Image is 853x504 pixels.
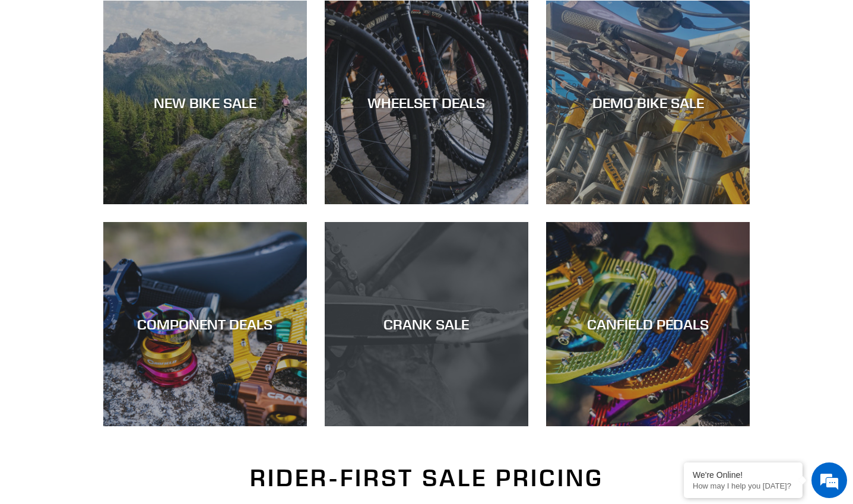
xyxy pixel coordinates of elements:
[80,66,217,82] div: Chat with us now
[38,59,68,89] img: d_696896380_company_1647369064580_696896380
[546,316,750,333] div: CANFIELD PEDALS
[546,222,750,426] a: CANFIELD PEDALS
[6,324,226,366] textarea: Type your message and hit 'Enter'
[325,1,528,204] a: WHEELSET DEALS
[69,150,164,270] span: We're online!
[546,94,750,111] div: DEMO BIKE SALE
[103,222,307,426] a: COMPONENT DEALS
[546,1,750,204] a: DEMO BIKE SALE
[103,94,307,111] div: NEW BIKE SALE
[693,481,794,490] p: How may I help you today?
[103,1,307,204] a: NEW BIKE SALE
[103,316,307,333] div: COMPONENT DEALS
[325,222,528,426] a: CRANK SALE
[325,94,528,111] div: WHEELSET DEALS
[693,470,794,480] div: We're Online!
[195,6,223,34] div: Minimize live chat window
[325,316,528,333] div: CRANK SALE
[103,464,750,492] h2: RIDER-FIRST SALE PRICING
[13,65,31,83] div: Navigation go back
